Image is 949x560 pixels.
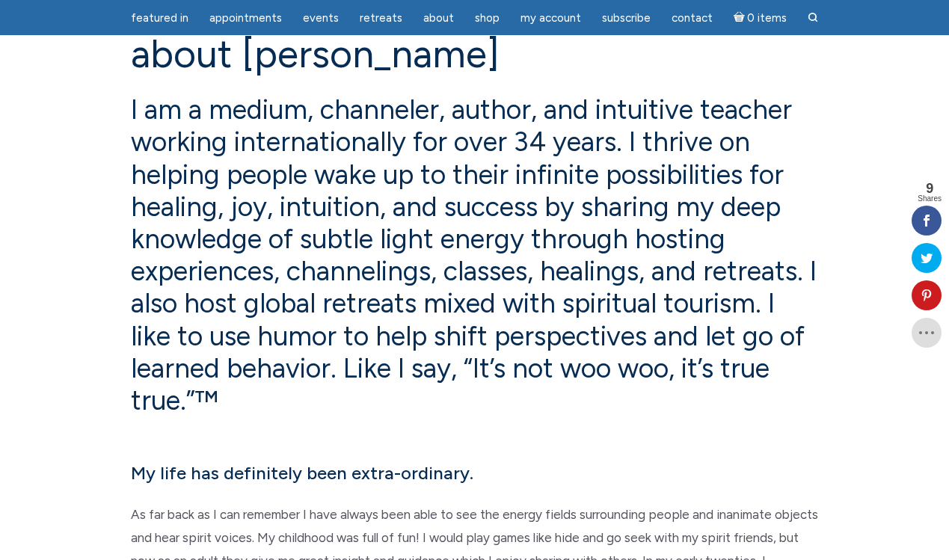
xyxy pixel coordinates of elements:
a: Events [294,4,348,33]
a: Subscribe [593,4,660,33]
span: Retreats [360,11,402,25]
span: My life has definitely been extra-ordinary. [131,462,473,484]
span: featured in [131,11,188,25]
span: Shop [475,11,500,25]
span: Appointments [209,11,282,25]
a: Contact [663,4,722,33]
a: Appointments [200,4,291,33]
a: Shop [466,4,509,33]
h1: About [PERSON_NAME] [131,33,819,76]
span: 9 [918,182,942,195]
a: featured in [122,4,197,33]
span: My Account [520,11,581,25]
i: Cart [734,11,748,25]
a: Retreats [351,4,411,33]
a: Cart0 items [725,2,796,33]
span: 0 items [747,13,787,24]
a: My Account [512,4,590,33]
span: Shares [918,195,942,203]
span: Events [303,11,339,25]
span: About [423,11,454,25]
h4: I am a medium, channeler, author, and intuitive teacher working internationally for over 34 years... [131,93,819,416]
a: About [414,4,463,33]
span: Contact [672,11,713,25]
span: Subscribe [602,11,651,25]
